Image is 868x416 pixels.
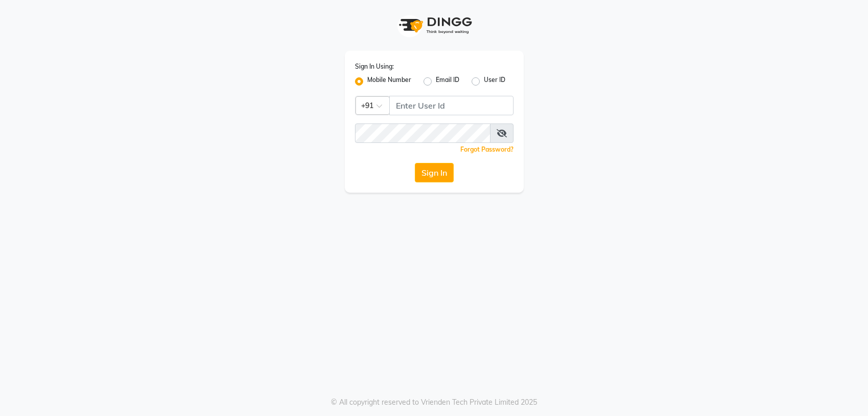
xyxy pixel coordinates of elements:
[415,163,454,182] button: Sign In
[484,75,505,88] label: User ID
[355,62,394,71] label: Sign In Using:
[436,75,459,88] label: Email ID
[393,10,475,40] img: logo1.svg
[460,145,514,153] a: Forgot Password?
[355,123,491,143] input: Username
[389,96,514,115] input: Username
[367,75,411,88] label: Mobile Number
